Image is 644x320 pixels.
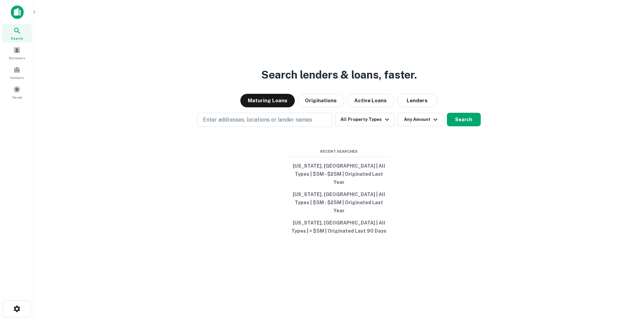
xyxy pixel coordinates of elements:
[288,188,390,217] button: [US_STATE], [GEOGRAPHIC_DATA] | All Types | $5M - $25M | Originated Last Year
[288,160,390,188] button: [US_STATE], [GEOGRAPHIC_DATA] | All Types | $5M - $25M | Originated Last Year
[397,113,444,126] button: Any Amount
[2,44,32,62] a: Borrowers
[347,94,394,107] button: Active Loans
[2,83,32,101] a: Saved
[9,55,25,61] span: Borrowers
[397,94,437,107] button: Lenders
[261,67,417,83] h3: Search lenders & loans, faster.
[197,113,332,127] button: Enter addresses, locations or lender names
[335,113,394,126] button: All Property Types
[12,94,22,100] span: Saved
[288,149,390,154] span: Recent Searches
[297,94,344,107] button: Originations
[10,75,24,80] span: Contacts
[240,94,295,107] button: Maturing Loans
[203,116,312,124] p: Enter addresses, locations or lender names
[288,217,390,237] button: [US_STATE], [GEOGRAPHIC_DATA] | All Types | > $5M | Originated Last 90 Days
[2,63,32,82] a: Contacts
[447,113,481,126] button: Search
[2,24,32,42] a: Search
[11,36,23,41] span: Search
[610,266,644,298] iframe: Chat Widget
[11,5,24,19] img: capitalize-icon.png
